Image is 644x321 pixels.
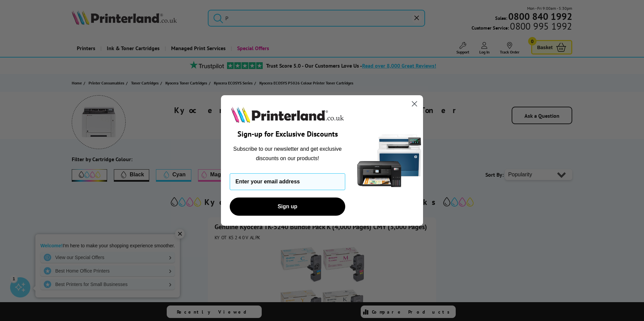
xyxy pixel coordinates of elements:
span: Sign-up for Exclusive Discounts [237,129,338,139]
img: Printerland.co.uk [230,105,345,124]
input: Enter your email address [230,173,345,190]
span: Subscribe to our newsletter and get exclusive discounts on our products! [233,146,342,161]
button: Close dialog [409,98,420,110]
button: Sign up [230,198,345,216]
img: 5290a21f-4df8-4860-95f4-ea1e8d0e8904.png [356,95,423,226]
